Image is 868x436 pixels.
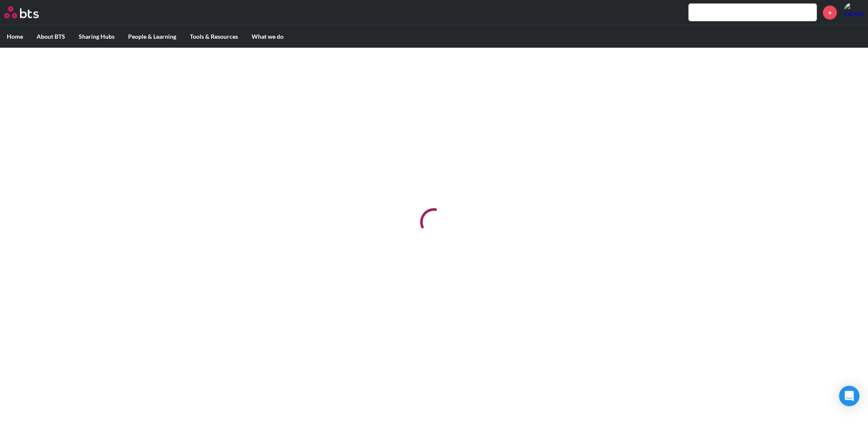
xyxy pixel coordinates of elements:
label: About BTS [30,26,72,48]
label: People & Learning [121,26,183,48]
label: What we do [245,26,290,48]
a: Profile [843,2,864,23]
a: Go home [4,6,54,18]
a: + [823,6,837,20]
label: Sharing Hubs [72,26,121,48]
label: Tools & Resources [183,26,245,48]
img: BTS Logo [4,6,39,18]
div: Open Intercom Messenger [839,386,859,406]
img: Zander Ross [843,2,864,23]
